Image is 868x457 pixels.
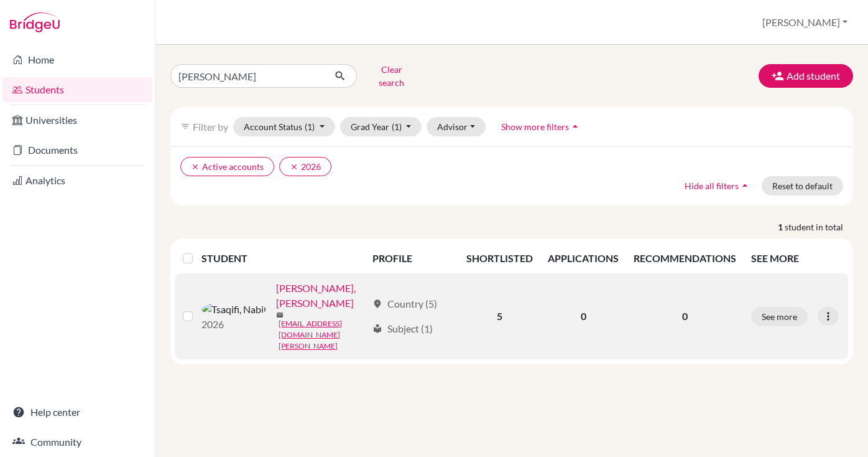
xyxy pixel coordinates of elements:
button: clearActive accounts [180,157,274,176]
div: Country (5) [372,296,437,311]
a: [PERSON_NAME], [PERSON_NAME] [276,281,367,311]
button: Reset to default [762,176,843,196]
span: student in total [785,220,853,233]
a: Help center [2,400,152,425]
th: PROFILE [365,243,459,273]
a: Documents [2,138,152,163]
input: Find student by name... [170,64,325,88]
button: See more [751,307,808,326]
i: arrow_drop_up [569,120,581,133]
a: Home [2,47,152,72]
td: 0 [540,273,626,359]
a: Students [2,77,152,102]
span: Show more filters [501,121,569,132]
i: clear [191,163,200,171]
a: Universities [2,108,152,133]
i: arrow_drop_up [739,179,751,192]
th: SHORTLISTED [459,243,540,273]
p: 2026 [201,317,266,332]
th: STUDENT [201,243,365,273]
span: (1) [392,121,402,132]
div: Subject (1) [372,321,433,336]
span: location_on [372,299,382,309]
i: clear [290,163,298,171]
a: [EMAIL_ADDRESS][DOMAIN_NAME][PERSON_NAME] [279,318,367,352]
button: clear2026 [279,157,331,176]
span: Hide all filters [685,181,739,191]
img: Tsaqifi, Nabil [201,302,266,317]
span: mail [276,311,284,319]
button: Grad Year(1) [340,117,422,136]
strong: 1 [778,220,785,233]
th: APPLICATIONS [540,243,626,273]
td: 5 [459,273,540,359]
button: Advisor [427,117,486,136]
button: Show more filtersarrow_drop_up [491,117,592,136]
i: filter_list [180,121,190,131]
button: Clear search [357,60,426,92]
p: 0 [634,309,736,324]
button: [PERSON_NAME] [757,11,853,34]
span: local_library [372,324,382,334]
a: Analytics [2,168,152,193]
th: RECOMMENDATIONS [626,243,744,273]
a: Community [2,430,152,455]
button: Add student [759,64,853,88]
span: (1) [305,121,315,132]
img: Bridge-U [10,12,60,32]
span: Filter by [193,121,228,133]
button: Account Status(1) [233,117,335,136]
button: Hide all filtersarrow_drop_up [674,176,762,196]
th: SEE MORE [744,243,848,273]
